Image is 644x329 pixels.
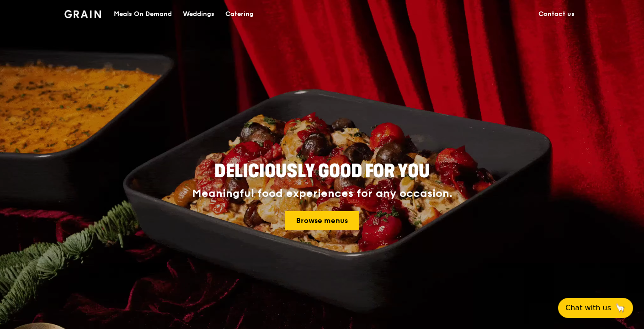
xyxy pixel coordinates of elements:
[214,160,430,182] span: Deliciously good for you
[615,302,626,313] span: 🦙
[177,0,220,28] a: Weddings
[285,211,359,230] a: Browse menus
[158,187,487,200] div: Meaningful food experiences for any occasion.
[533,0,580,28] a: Contact us
[183,0,214,28] div: Weddings
[225,0,254,28] div: Catering
[64,10,101,18] img: Grain
[565,302,611,313] span: Chat with us
[114,0,172,28] div: Meals On Demand
[220,0,259,28] a: Catering
[558,298,633,318] button: Chat with us🦙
